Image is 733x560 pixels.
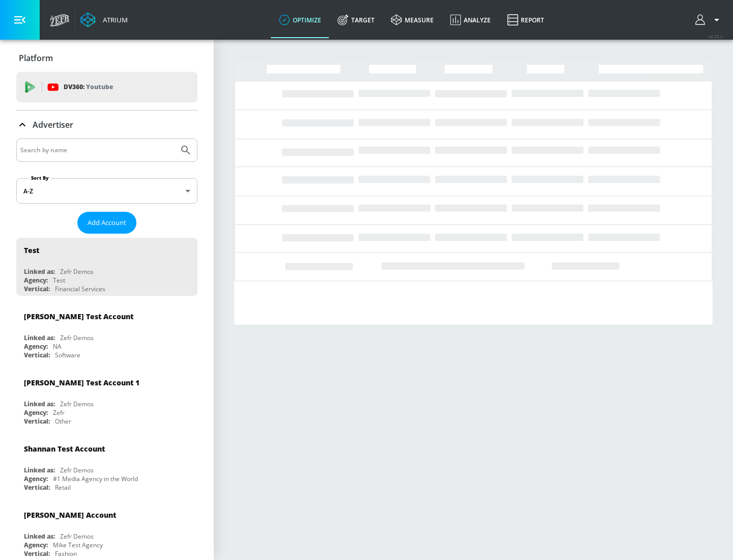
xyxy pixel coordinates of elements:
[88,217,126,229] span: Add Account
[86,81,113,92] p: Youtube
[60,400,94,408] div: Zefr Demos
[24,474,48,483] div: Agency:
[442,2,499,38] a: Analyze
[64,81,113,93] p: DV360:
[53,276,65,285] div: Test
[16,304,198,362] div: [PERSON_NAME] Test AccountLinked as:Zefr DemosAgency:NAVertical:Software
[60,267,94,276] div: Zefr Demos
[77,212,136,234] button: Add Account
[99,15,128,24] div: Atrium
[24,267,55,276] div: Linked as:
[60,333,94,342] div: Zefr Demos
[53,408,65,417] div: Zefr
[24,549,50,558] div: Vertical:
[55,285,105,293] div: Financial Services
[60,466,94,474] div: Zefr Demos
[80,12,128,27] a: Atrium
[53,541,103,549] div: Mike Test Agency
[24,532,55,541] div: Linked as:
[24,245,39,255] div: Test
[24,378,139,387] div: [PERSON_NAME] Test Account 1
[24,351,50,359] div: Vertical:
[16,370,198,428] div: [PERSON_NAME] Test Account 1Linked as:Zefr DemosAgency:ZefrVertical:Other
[499,2,552,38] a: Report
[271,2,329,38] a: optimize
[24,466,55,474] div: Linked as:
[53,342,62,351] div: NA
[24,333,55,342] div: Linked as:
[16,238,198,296] div: TestLinked as:Zefr DemosAgency:TestVertical:Financial Services
[383,2,442,38] a: measure
[20,144,175,157] input: Search by name
[55,549,77,558] div: Fashion
[16,44,198,72] div: Platform
[329,2,383,38] a: Target
[16,436,198,494] div: Shannan Test AccountLinked as:Zefr DemosAgency:#1 Media Agency in the WorldVertical:Retail
[60,532,94,541] div: Zefr Demos
[24,400,55,408] div: Linked as:
[16,178,198,204] div: A-Z
[24,342,48,351] div: Agency:
[24,541,48,549] div: Agency:
[53,474,138,483] div: #1 Media Agency in the World
[24,444,105,454] div: Shannan Test Account
[55,417,71,426] div: Other
[19,52,53,64] p: Platform
[16,110,198,139] div: Advertiser
[16,72,198,102] div: DV360: Youtube
[55,351,80,359] div: Software
[24,417,50,426] div: Vertical:
[24,408,48,417] div: Agency:
[709,34,723,39] span: v 4.25.2
[24,510,116,520] div: [PERSON_NAME] Account
[24,312,133,321] div: [PERSON_NAME] Test Account
[24,483,50,492] div: Vertical:
[29,175,51,181] label: Sort By
[24,276,48,285] div: Agency:
[33,119,73,130] p: Advertiser
[24,285,50,293] div: Vertical:
[55,483,71,492] div: Retail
